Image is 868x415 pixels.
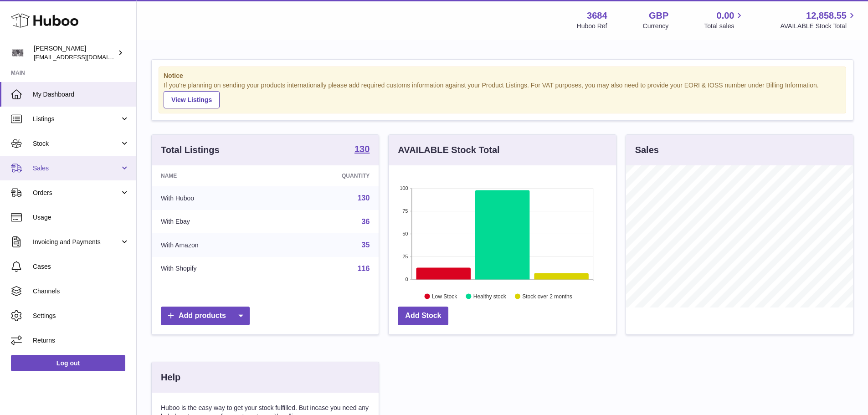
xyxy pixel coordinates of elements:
span: Stock [33,139,120,148]
a: Add Stock [398,307,448,325]
span: [EMAIL_ADDRESS][DOMAIN_NAME] [34,53,134,61]
span: Listings [33,115,120,123]
span: Returns [33,336,129,345]
div: [PERSON_NAME] [34,44,116,61]
span: 12,858.55 [806,10,847,22]
span: Invoicing and Payments [33,238,120,246]
text: Stock over 2 months [523,293,572,299]
a: 130 [358,194,370,202]
td: With Amazon [152,233,276,257]
img: theinternationalventure@gmail.com [11,46,25,60]
h3: Total Listings [161,144,220,156]
a: Add products [161,307,250,325]
h3: Help [161,371,180,384]
span: Cases [33,262,129,271]
span: My Dashboard [33,90,129,99]
td: With Shopify [152,257,276,281]
strong: 3684 [587,10,607,22]
span: AVAILABLE Stock Total [780,22,857,31]
th: Name [152,165,276,186]
a: Log out [11,355,125,371]
span: Total sales [704,22,745,31]
text: 100 [400,185,408,191]
a: View Listings [164,91,220,108]
text: 50 [403,231,408,236]
a: 130 [354,144,370,155]
div: Huboo Ref [577,22,607,31]
a: 116 [358,265,370,272]
a: 35 [362,241,370,249]
span: Orders [33,189,120,197]
text: 75 [403,208,408,214]
a: 36 [362,218,370,225]
strong: Notice [164,72,841,80]
span: Channels [33,287,129,296]
span: Sales [33,164,120,173]
a: 0.00 Total sales [704,10,745,31]
td: With Ebay [152,210,276,234]
span: Usage [33,213,129,222]
h3: Sales [635,144,659,156]
th: Quantity [276,165,379,186]
td: With Huboo [152,186,276,210]
text: 0 [406,277,408,282]
div: If you're planning on sending your products internationally please add required customs informati... [164,81,841,108]
strong: 130 [354,144,370,154]
span: 0.00 [717,10,734,22]
text: Healthy stock [473,293,507,299]
a: 12,858.55 AVAILABLE Stock Total [780,10,857,31]
div: Currency [643,22,669,31]
strong: GBP [649,10,668,22]
text: Low Stock [432,293,457,299]
text: 25 [403,254,408,259]
h3: AVAILABLE Stock Total [398,144,499,156]
span: Settings [33,312,129,320]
